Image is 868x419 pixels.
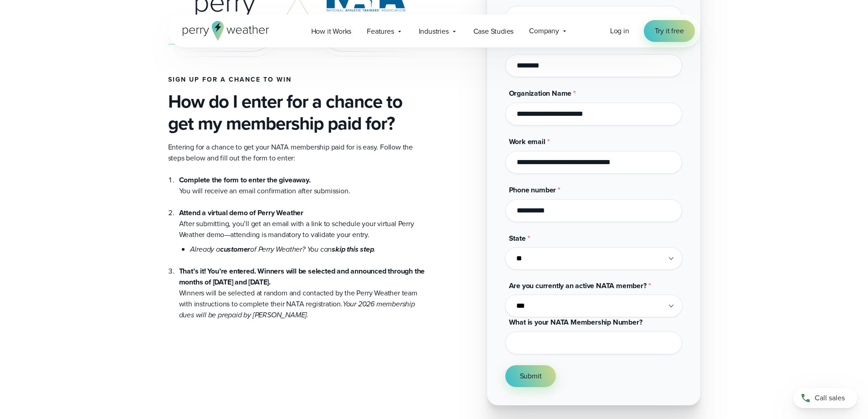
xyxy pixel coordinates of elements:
span: State [509,233,526,243]
a: Case Studies [466,22,522,41]
li: You will receive an email confirmation after submission. [179,175,427,197]
p: Entering for a chance to get your NATA membership paid for is easy. Follow the steps below and fi... [168,142,427,164]
strong: Complete the form to enter the giveaway. [179,175,311,185]
strong: customer [220,244,250,254]
h4: Sign up for a chance to win [168,76,427,83]
span: What is your NATA Membership Number? [509,317,642,327]
span: Features [367,26,394,37]
em: Your 2026 membership dues will be prepaid by [PERSON_NAME]. [179,299,415,320]
strong: Attend a virtual demo of Perry Weather [179,207,303,218]
em: Already a of Perry Weather? You can . [190,244,376,254]
span: Industries [419,26,449,37]
h3: How do I enter for a chance to get my membership paid for? [168,91,427,134]
span: Case Studies [473,26,514,37]
span: Work email [509,136,545,147]
strong: skip this step [332,244,374,254]
strong: That’s it! You’re entered. Winners will be selected and announced through the months of [DATE] an... [179,266,425,287]
li: Winners will be selected at random and contacted by the Perry Weather team with instructions to c... [179,255,427,321]
a: How it Works [303,22,360,41]
li: After submitting, you’ll get an email with a link to schedule your virtual Perry Weather demo—att... [179,197,427,255]
span: Are you currently an active NATA member? [509,280,647,291]
a: Call sales [793,388,857,408]
span: Company [529,26,559,36]
span: How it Works [311,26,352,37]
button: Submit [505,365,556,387]
a: Try it free [644,20,695,42]
span: Submit [520,371,542,382]
span: Try it free [655,26,684,36]
span: Phone number [509,185,556,195]
span: Organization Name [509,88,572,98]
a: Log in [610,26,629,36]
span: Call sales [815,393,845,403]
